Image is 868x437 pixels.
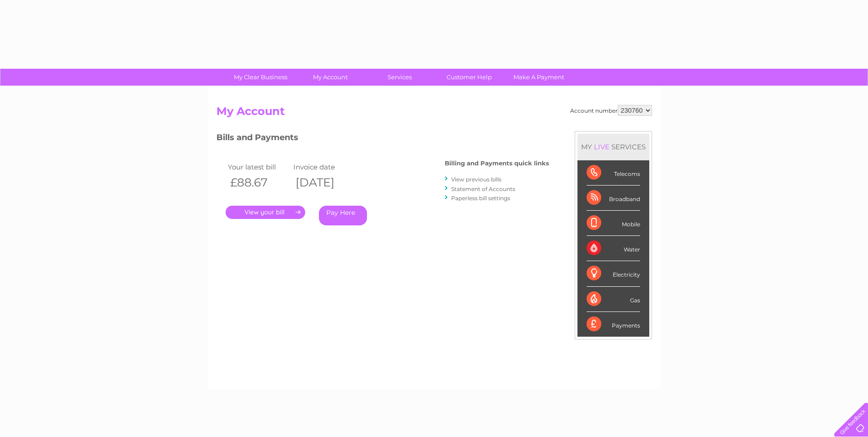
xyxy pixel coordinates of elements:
a: Customer Help [431,69,507,86]
div: MY SERVICES [577,134,649,160]
div: Broadband [587,186,640,211]
h2: My Account [216,105,652,122]
div: Gas [587,287,640,312]
a: Statement of Accounts [451,186,515,192]
div: LIVE [592,142,611,151]
a: Pay Here [319,206,367,225]
a: View previous bills [451,176,501,183]
a: Services [362,69,437,86]
th: £88.67 [226,173,291,192]
td: Invoice date [291,161,357,173]
h4: Billing and Payments quick links [445,160,549,167]
a: . [226,206,305,219]
a: Make A Payment [501,69,577,86]
div: Electricity [587,261,640,286]
div: Mobile [587,211,640,236]
td: Your latest bill [226,161,291,173]
div: Water [587,236,640,261]
div: Telecoms [587,160,640,186]
div: Payments [587,312,640,337]
th: [DATE] [291,173,357,192]
a: Paperless bill settings [451,195,510,202]
div: Account number [570,105,652,116]
a: My Clear Business [223,69,298,86]
a: My Account [292,69,368,86]
h3: Bills and Payments [216,131,549,147]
